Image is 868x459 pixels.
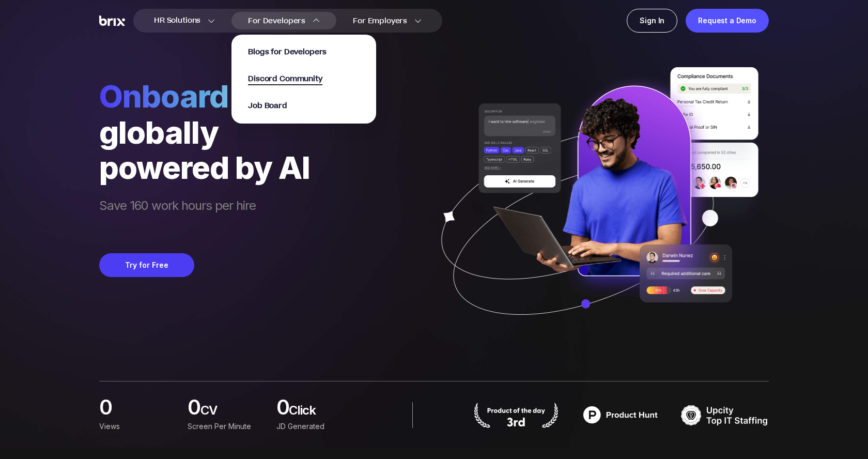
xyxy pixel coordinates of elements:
[681,402,769,428] img: TOP IT STAFFING
[154,12,200,29] span: HR Solutions
[472,402,560,428] img: product hunt badge
[99,150,310,185] div: powered by AI
[248,100,287,111] span: Job Board
[577,402,664,428] img: product hunt badge
[248,16,305,26] span: For Developers
[99,421,175,432] div: Views
[99,78,310,115] span: Onboard
[99,16,125,26] img: Brix Logo
[248,73,322,85] span: Discord Community
[248,73,322,84] a: Discord Community
[188,421,263,432] div: screen per minute
[686,9,769,33] a: Request a Demo
[188,398,200,419] span: 0
[353,16,407,26] span: For Employers
[99,197,310,233] span: Save 160 work hours per hire
[248,46,327,57] a: Blogs for Developers
[248,100,287,111] a: Job Board
[276,421,352,432] div: JD Generated
[200,402,264,423] span: CV
[99,398,112,416] span: 0
[99,253,194,277] button: Try for Free
[99,115,310,150] div: globally
[276,398,289,419] span: 0
[248,47,327,57] span: Blogs for Developers
[289,402,352,423] span: Click
[423,67,769,345] img: ai generate
[627,9,677,33] a: Sign In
